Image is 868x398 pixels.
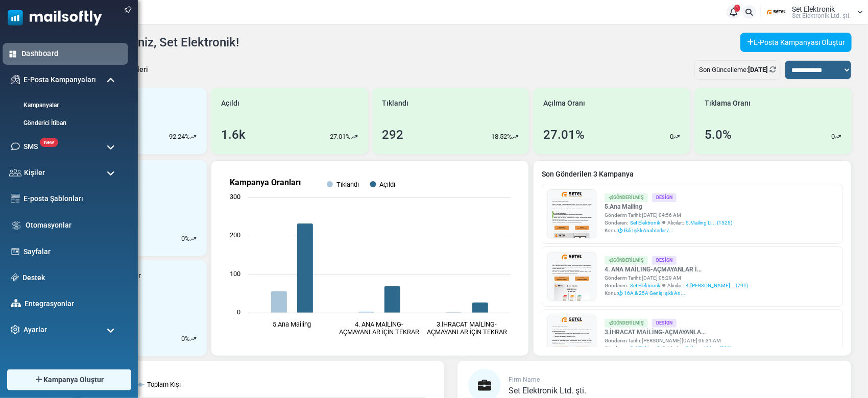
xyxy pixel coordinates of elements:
[31,189,193,197] strong: ✅ Yüksek iletken sağlayan pirinç malzeme
[181,334,185,344] p: 0
[50,231,152,253] span: WhatsApp
[618,290,685,296] span: ⏻ 16A & 25A Geniş Işıklı An...
[221,98,239,109] span: Açıldı
[230,231,240,239] text: 200
[181,234,197,244] div: %
[605,211,732,219] div: Gönderim Tarihi: [DATE] 04:56 AM
[382,126,404,144] div: 292
[605,319,648,328] div: Gönderilmiş
[31,220,322,221] table: divider
[230,178,301,187] text: Kampanya Oranları
[748,66,768,73] b: [DATE]
[31,77,322,88] p: Dear {(first_name)} {(last_name)},
[31,168,322,198] strong: is committed to providing reliable, high-qualified switch solutions for your projects.
[605,328,732,337] a: 3.İHRACAT MAİLİNG-AÇMAYANLA...
[26,220,120,231] a: Otomasyonlar
[652,256,677,265] div: Design
[181,263,322,264] table: divider
[686,282,748,289] a: 4.[PERSON_NAME]... (791)
[630,282,660,289] span: Set Elektronik
[31,88,322,121] p: , , Avrupa standartlarına uygun üretimi ile elektrik bağlantılarınız için
[31,134,56,142] strong: SETEL
[605,282,748,289] div: Gönderen: Alıcılar::
[272,320,311,328] text: 5.Ana Mailing
[705,98,751,109] span: Tıklama Oranı
[31,167,128,176] strong: ✅
[216,269,287,289] span: E-mail Üzerinden Ulaşın
[181,334,197,344] div: %
[792,13,851,19] span: Set Elektronik Ltd. şti.
[630,344,660,352] span: Set Elektronik
[31,263,171,264] table: divider
[60,168,270,177] strong: for industrial, household and/or OEM applications,
[11,142,20,151] img: sms-icon.png
[216,181,287,201] span: E-mail Üzerinden Ulaşın
[200,231,303,253] span: E-mail
[31,77,322,88] p: Sayın {(first_name)} {(last_name)},
[605,256,648,265] div: Gönderilmiş
[6,118,123,128] a: Gönderici İtibarı
[427,320,507,336] text: 3.İHRACAT MAİLİNG- AÇMAYANLAR İÇİN TEKRAR
[31,100,201,109] strong: SETEL, İkili Işıklı / Işıksız [PERSON_NAME]
[21,48,123,59] a: Dashboard
[51,129,233,137] strong: Wide product types / symbol / color options range
[764,5,863,20] a: User Logo Set Elektronik Set Elektronik Ltd. şti.
[31,122,58,131] strong: SETEL,
[670,132,673,142] p: 0
[705,126,732,144] div: 5.0%
[543,98,585,109] span: Açılma Oranı
[542,169,843,180] a: Son Gönderilen 3 Kampanya
[51,139,186,148] strong: 16Amper or 25Amper choices (250V).
[23,325,47,335] span: Ayarlar
[199,89,296,98] strong: yüksek kalite ve emniyet
[31,66,322,67] table: divider
[47,264,154,295] a: WhatsappÜzerinden Ulaşın
[44,200,190,209] strong: Farklı renk ve sembol alternatifleriy
[146,122,234,131] strong: güvenilir iş ortağınızdır.
[220,169,521,347] svg: Kampanya Oranları
[40,156,121,164] strong: 16A & 25Amper, 250V
[11,75,20,84] img: campaigns-icon.png
[237,308,240,316] text: 0
[727,5,740,19] a: 1
[221,126,246,144] div: 1.6k
[23,193,120,204] a: E-posta Şablonları
[115,99,219,108] strong: lobal Manufacturer Partner"
[25,298,120,309] a: Entegrasyonlar
[509,376,540,383] span: Firm Name
[200,264,303,295] a: E-mailÜzerinden Ulaşın
[339,320,419,336] text: 4. ANA MAİLİNG- AÇMAYANLAR İÇİN TEKRAR
[605,193,648,202] div: Gönderilmiş
[31,178,254,186] strong: ✅ Avrupa standartlarına uygun yüksek kalite plastik gövde
[200,176,303,207] a: E-mailÜzerinden Ulaşın
[51,149,322,160] p: solutions.
[51,150,171,159] strong: Durable, safe, and easy-to-install
[142,134,257,142] strong: güvenilir üretici iş ortağınızdır.
[66,181,136,201] span: Whatsapp Üzerinden Ulaşın
[605,202,732,211] a: 5.Ana Mailing
[11,219,22,231] img: workflow.svg
[686,344,732,352] a: 3.İhracat Ma... (381)
[31,99,322,121] p: , yüksek kalite, güvenlik ve uzun ömür odaklı üretimiyle elektrik bağlantılarınız için
[23,141,38,152] span: SMS
[50,35,239,50] h4: Tekrar hoş geldiniz, Set Elektronik!
[31,98,322,120] p: Proud of being " in producing
[605,219,732,227] div: Gönderen: Alıcılar::
[11,325,20,334] img: settings-icon.svg
[23,74,96,85] span: E-Posta Kampanyaları
[66,269,136,289] span: Whatsapp Üzerinden Ulaşın
[205,190,240,198] strong: catalogue
[31,305,171,306] table: divider
[509,387,587,395] a: Set Elektronik Ltd. şti.
[792,6,835,13] span: Set Elektronik
[230,193,240,201] text: 300
[31,89,197,98] strong: 16A & 25Amper Geniş Işıklı Anahtar serisi
[652,319,677,328] div: Design
[11,194,20,203] img: email-templates-icon.svg
[491,132,512,142] p: 18.52%
[605,344,732,352] div: Gönderen: Alıcılar::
